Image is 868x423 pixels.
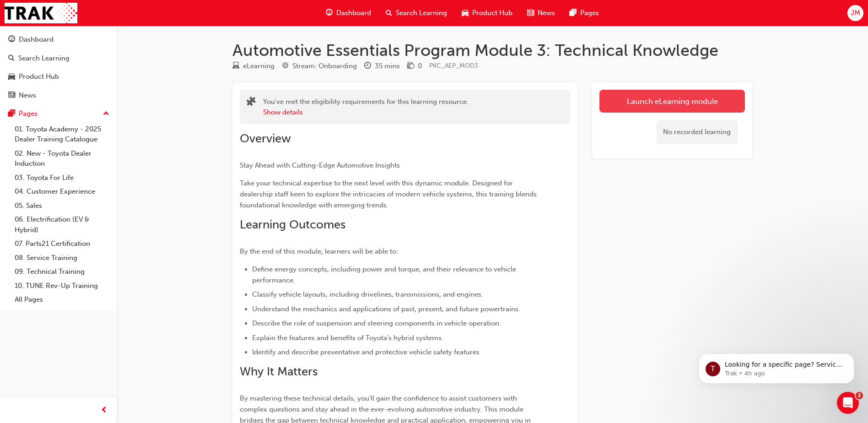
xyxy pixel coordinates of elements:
[11,199,113,213] a: 05. Sales
[240,364,318,379] span: Why It Matters
[252,334,443,342] span: Explain the features and benefits of Toyota’s hybrid systems.
[4,87,113,104] a: News
[429,62,478,70] span: Learning resource code
[240,217,345,232] span: Learning Outcomes
[103,108,109,120] span: up-icon
[318,4,378,22] a: guage-iconDashboard
[252,305,520,313] span: Understand the mechanics and applications of past, present, and future powertrains.
[454,4,520,22] a: car-iconProduct Hub
[8,73,15,81] span: car-icon
[4,31,113,48] a: Dashboard
[240,161,400,169] span: Stay Ahead with Cutting-Edge Automotive Insights
[11,184,113,199] a: 04. Customer Experience
[386,7,392,19] span: search-icon
[407,60,422,72] div: Price
[538,8,555,18] span: News
[407,62,414,70] span: money-icon
[580,8,599,18] span: Pages
[599,90,745,113] a: Launch eLearning module
[396,8,447,18] span: Search Learning
[5,3,77,23] img: Trak
[8,110,15,118] span: pages-icon
[19,90,36,101] div: News
[282,60,357,72] div: Stream
[4,68,113,85] a: Product Hub
[527,7,534,19] span: news-icon
[375,61,400,71] div: 35 mins
[418,61,422,71] div: 0
[232,40,752,60] h1: Automotive Essentials Program Module 3: Technical Knowledge
[570,7,577,19] span: pages-icon
[851,8,860,18] span: JM
[19,34,54,45] div: Dashboard
[11,265,113,279] a: 09. Technical Training
[11,212,113,237] a: 06. Electrification (EV & Hybrid)
[4,105,113,122] button: Pages
[18,53,70,64] div: Search Learning
[837,392,859,414] iframe: Intercom live chat
[240,131,291,146] span: Overview
[378,4,454,22] a: search-iconSearch Learning
[252,319,501,327] span: Describe the role of suspension and steering components in vehicle operation.
[240,179,539,209] span: Take your technical expertise to the next level with this dynamic module. Designed for dealership...
[326,7,333,19] span: guage-icon
[263,97,469,117] div: You've met the eligibility requirements for this learning resource.
[336,8,371,18] span: Dashboard
[11,237,113,251] a: 07. Parts21 Certification
[4,29,113,105] button: DashboardSearch LearningProduct HubNews
[462,7,469,19] span: car-icon
[562,4,606,22] a: pages-iconPages
[11,279,113,293] a: 10. TUNE Rev-Up Training
[19,71,59,82] div: Product Hub
[8,92,15,100] span: news-icon
[11,293,113,307] a: All Pages
[8,36,15,44] span: guage-icon
[243,61,275,71] div: eLearning
[847,5,863,21] button: JM
[263,107,303,118] button: Show details
[232,62,239,70] span: learningResourceType_ELEARNING-icon
[11,122,113,146] a: 01. Toyota Academy - 2025 Dealer Training Catalogue
[11,146,113,171] a: 02. New - Toyota Dealer Induction
[240,247,398,255] span: By the end of this module, learners will be able to:
[252,290,483,298] span: Classify vehicle layouts, including drivelines, transmissions, and engines.
[656,120,738,144] div: No recorded learning
[11,171,113,185] a: 03. Toyota For Life
[472,8,512,18] span: Product Hub
[101,405,108,416] span: prev-icon
[364,62,371,70] span: clock-icon
[247,98,256,108] span: puzzle-icon
[685,334,868,398] iframe: Intercom notifications message
[252,265,518,284] span: Define energy concepts, including power and torque, and their relevance to vehicle performance.
[8,54,15,63] span: search-icon
[520,4,562,22] a: news-iconNews
[11,251,113,265] a: 08. Service Training
[856,392,863,399] span: 2
[4,50,113,67] a: Search Learning
[282,62,289,70] span: target-icon
[364,60,400,72] div: Duration
[252,348,480,356] span: Identify and describe preventative and protective vehicle safety features
[232,60,275,72] div: Type
[19,108,38,119] div: Pages
[292,61,357,71] div: Stream: Onboarding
